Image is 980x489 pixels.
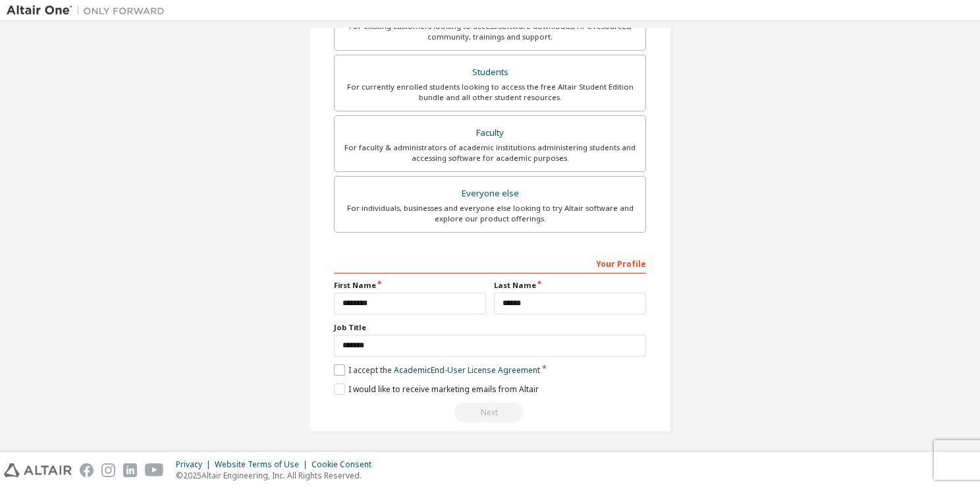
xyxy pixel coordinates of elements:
div: Faculty [342,124,638,142]
label: Last Name [494,280,646,291]
label: Job Title [334,322,646,333]
img: facebook.svg [80,463,94,477]
div: Students [342,63,638,82]
img: linkedin.svg [123,463,137,477]
div: For existing customers looking to access software downloads, HPC resources, community, trainings ... [342,21,638,42]
div: Everyone else [342,185,638,203]
label: First Name [334,280,486,291]
a: Academic End-User License Agreement [394,364,540,376]
div: For individuals, businesses and everyone else looking to try Altair software and explore our prod... [342,203,638,224]
div: For currently enrolled students looking to access the free Altair Student Edition bundle and all ... [342,82,638,103]
div: Privacy [176,459,215,470]
label: I accept the [334,364,540,376]
img: youtube.svg [145,463,164,477]
div: Your Profile [334,252,646,273]
p: © 2025 Altair Engineering, Inc. All Rights Reserved. [176,470,379,481]
img: instagram.svg [101,463,115,477]
label: I would like to receive marketing emails from Altair [334,384,539,395]
div: Cookie Consent [312,459,379,470]
div: For faculty & administrators of academic institutions administering students and accessing softwa... [342,142,638,163]
img: Altair One [7,4,171,17]
img: altair_logo.svg [4,463,72,477]
div: Read and acccept EULA to continue [334,403,646,422]
div: Website Terms of Use [215,459,312,470]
